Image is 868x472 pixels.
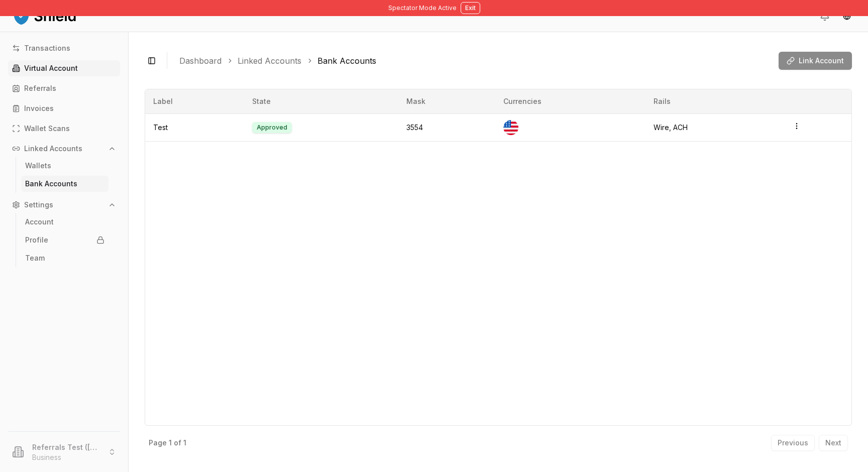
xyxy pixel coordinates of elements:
button: Exit [461,2,480,14]
nav: breadcrumb [179,55,771,67]
p: Settings [24,201,53,208]
a: Team [21,250,108,266]
p: Page [149,439,167,446]
th: State [244,89,398,113]
td: 3554 [398,113,496,141]
p: Profile [25,237,48,244]
a: Dashboard [179,55,222,67]
th: Rails [645,89,785,113]
td: Test [145,113,244,141]
p: Transactions [24,45,70,52]
a: Wallets [21,158,108,174]
p: Team [25,255,45,262]
a: Bank Accounts [21,176,108,192]
a: Profile [21,232,108,248]
a: Wallet Scans [8,121,120,137]
p: Invoices [24,105,54,112]
p: Wallet Scans [24,125,70,132]
a: Account [21,214,108,230]
p: Bank Accounts [25,180,77,187]
a: Referrals [8,80,120,96]
p: of [174,439,181,446]
th: Mask [398,89,496,113]
span: Spectator Mode Active [388,4,457,12]
p: 1 [183,439,186,446]
a: Transactions [8,40,120,56]
p: Virtual Account [24,65,78,72]
img: US Dollar [503,120,518,135]
button: Linked Accounts [8,141,120,157]
a: Bank Accounts [317,55,376,67]
a: Linked Accounts [238,55,301,67]
p: Referrals [24,85,56,92]
p: Account [25,218,54,225]
a: Invoices [8,100,120,116]
a: Virtual Account [8,60,120,76]
th: Currencies [495,89,645,113]
div: Wire, ACH [654,123,777,133]
p: Linked Accounts [24,145,82,152]
p: 1 [169,439,172,446]
p: Wallets [25,162,51,169]
th: Label [145,89,244,113]
button: Settings [8,197,120,213]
